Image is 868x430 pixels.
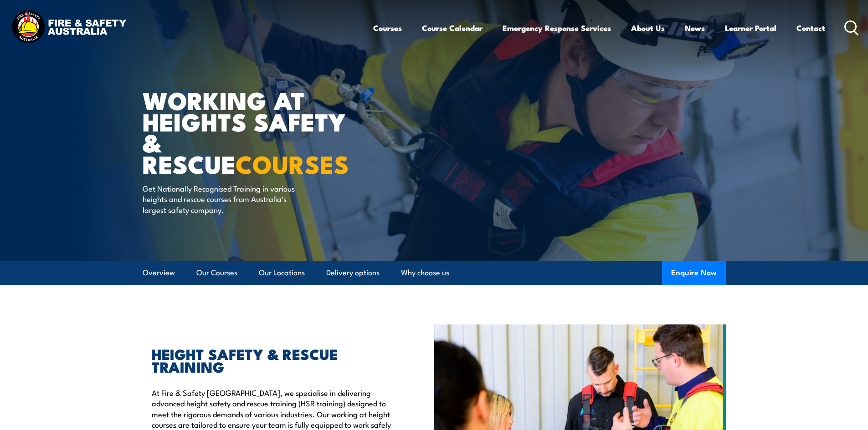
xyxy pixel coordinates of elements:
[373,16,402,40] a: Courses
[259,261,305,285] a: Our Locations
[725,16,776,40] a: Learner Portal
[196,261,237,285] a: Our Courses
[796,16,825,40] a: Contact
[401,261,449,285] a: Why choose us
[236,144,349,182] strong: COURSES
[152,347,392,373] h2: HEIGHT SAFETY & RESCUE TRAINING
[503,16,611,40] a: Emergency Response Services
[143,183,309,215] p: Get Nationally Recognised Training in various heights and rescue courses from Australia’s largest...
[631,16,665,40] a: About Us
[326,261,380,285] a: Delivery options
[143,261,175,285] a: Overview
[422,16,483,40] a: Course Calendar
[662,261,726,285] button: Enquire Now
[143,89,368,174] h1: WORKING AT HEIGHTS SAFETY & RESCUE
[685,16,705,40] a: News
